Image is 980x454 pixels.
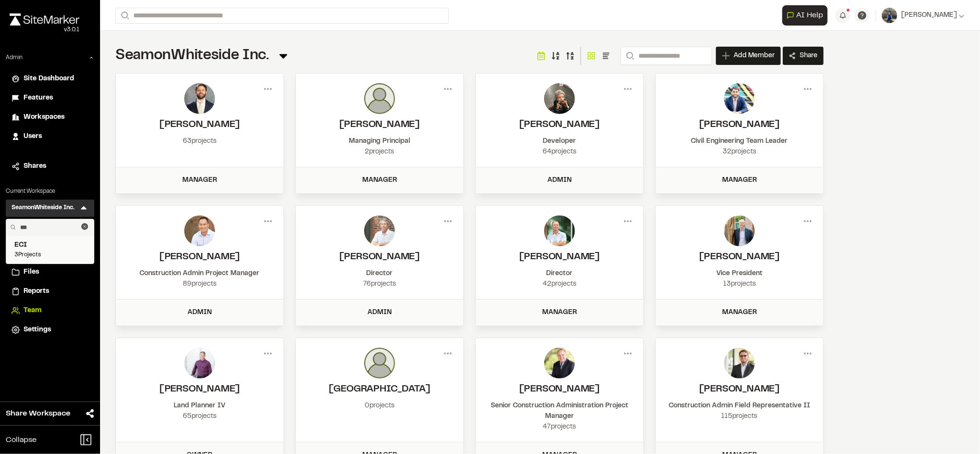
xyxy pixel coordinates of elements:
[12,325,89,335] a: Settings
[665,382,814,397] h2: Colin Brown
[544,348,575,378] img: photo
[24,112,64,123] span: Workspaces
[544,83,575,114] img: photo
[12,131,89,142] a: Users
[6,408,70,419] span: Share Workspace
[544,215,575,246] img: photo
[621,47,638,65] button: Search
[305,382,454,397] h2: River Heath
[482,307,637,318] div: Manager
[126,382,274,397] h2: Whit Dawson
[126,118,274,132] h2: Douglas Jennings
[882,8,897,23] img: User
[184,348,215,378] img: photo
[12,74,89,84] a: Site Dashboard
[665,136,814,147] div: Civil Engineering Team Leader
[485,118,634,132] h2: Tom Evans
[724,83,755,114] img: photo
[126,279,274,290] div: 89 projects
[364,83,395,114] img: photo
[12,305,89,316] a: Team
[665,411,814,422] div: 115 projects
[724,348,755,378] img: photo
[12,112,89,123] a: Workspaces
[305,250,454,265] h2: Donald Jones
[485,279,634,290] div: 42 projects
[485,136,634,147] div: Developer
[184,83,215,114] img: photo
[901,10,957,21] span: [PERSON_NAME]
[665,118,814,132] h2: Trey Little
[122,175,278,186] div: Manager
[485,250,634,265] h2: Rusty Blake
[305,279,454,290] div: 76 projects
[24,74,74,84] span: Site Dashboard
[364,348,395,378] img: photo
[126,411,274,422] div: 65 projects
[305,268,454,279] div: Director
[6,53,23,62] p: Admin
[305,147,454,157] div: 2 projects
[782,5,831,25] div: Open AI Assistant
[24,286,49,297] span: Reports
[662,307,817,318] div: Manager
[482,175,637,186] div: Admin
[14,240,86,251] span: ECI
[302,307,458,318] div: Admin
[24,161,46,172] span: Shares
[665,401,814,411] div: Construction Admin Field Representative II
[14,251,86,259] span: 3 Projects
[10,13,79,25] img: rebrand.png
[10,25,79,34] div: Oh geez...please don't...
[305,136,454,147] div: Managing Principal
[665,268,814,279] div: Vice President
[665,147,814,157] div: 32 projects
[81,223,88,230] button: Clear text
[665,250,814,265] h2: Gary Collins
[12,267,89,277] a: Files
[12,203,75,213] h3: SeamonWhiteside Inc.
[882,8,965,23] button: [PERSON_NAME]
[126,136,274,147] div: 63 projects
[12,286,89,297] a: Reports
[12,161,89,172] a: Shares
[782,5,827,25] button: Open AI Assistant
[305,118,454,132] h2: Jason Munday
[115,50,269,62] span: SeamonWhiteside Inc.
[24,305,41,316] span: Team
[122,307,278,318] div: Admin
[305,401,454,411] div: 0 projects
[184,215,215,246] img: photo
[24,131,42,142] span: Users
[126,250,274,265] h2: Tommy Huang
[364,215,395,246] img: photo
[24,267,39,277] span: Files
[24,325,51,335] span: Settings
[12,93,89,103] a: Features
[6,434,37,446] span: Collapse
[6,187,94,196] p: Current Workspace
[662,175,817,186] div: Manager
[14,240,86,259] a: ECI3Projects
[115,8,133,24] button: Search
[485,147,634,157] div: 64 projects
[126,268,274,279] div: Construction Admin Project Manager
[24,93,53,103] span: Features
[796,10,823,21] span: AI Help
[665,279,814,290] div: 13 projects
[485,422,634,432] div: 47 projects
[724,215,755,246] img: photo
[485,268,634,279] div: Director
[485,382,634,397] h2: Jim Donahoe
[485,401,634,422] div: Senior Construction Administration Project Manager
[126,401,274,411] div: Land Planner IV
[302,175,458,186] div: Manager
[734,51,775,61] span: Add Member
[800,51,817,61] span: Share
